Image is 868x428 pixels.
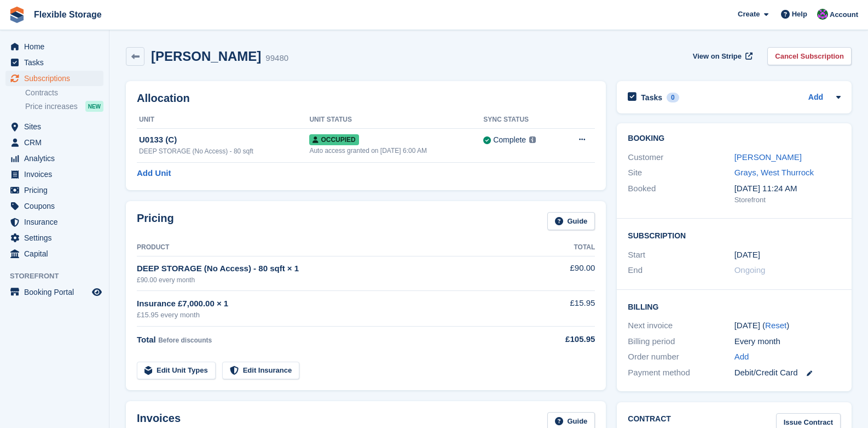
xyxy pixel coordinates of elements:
div: [DATE] 11:24 AM [734,182,841,195]
th: Total [524,239,595,256]
a: menu [5,39,103,54]
a: menu [5,214,103,230]
a: menu [5,284,103,300]
h2: [PERSON_NAME] [151,49,261,64]
h2: Subscription [628,230,841,241]
a: Price increases NEW [25,100,103,112]
span: Total [137,335,156,344]
span: Create [738,9,760,20]
span: Booking Portal [24,284,90,300]
span: Subscriptions [24,71,90,86]
a: menu [5,246,103,261]
a: Add [734,351,749,363]
div: Next invoice [628,319,734,332]
div: Storefront [734,195,841,206]
img: stora-icon-8386f47178a22dfd0bd8f6a31ec36ba5ce8667c1dd55bd0f319d3a0aa187defe.svg [9,7,25,23]
span: Before discounts [158,336,212,344]
a: menu [5,119,103,134]
a: Reset [765,321,786,330]
div: Site [628,167,734,179]
div: Order number [628,351,734,363]
div: Billing period [628,335,734,348]
a: Preview store [90,286,103,299]
div: [DATE] ( ) [734,319,841,332]
h2: Booking [628,134,841,143]
div: DEEP STORAGE (No Access) - 80 sqft × 1 [137,262,524,275]
h2: Allocation [137,92,595,105]
th: Sync Status [483,111,561,129]
img: Daniel Douglas [817,9,828,20]
a: menu [5,167,103,182]
div: End [628,264,734,277]
span: Tasks [24,55,90,70]
span: Coupons [24,198,90,214]
div: Booked [628,182,734,206]
span: Pricing [24,182,90,198]
a: Edit Insurance [222,362,300,380]
a: menu [5,151,103,166]
a: [PERSON_NAME] [734,152,802,162]
span: Account [830,9,858,20]
span: Help [792,9,807,20]
span: View on Stripe [693,51,742,62]
div: Start [628,249,734,261]
div: 0 [667,93,679,102]
h2: Billing [628,301,841,312]
th: Product [137,239,524,256]
th: Unit Status [309,111,483,129]
span: Invoices [24,167,90,182]
div: Payment method [628,367,734,379]
a: menu [5,182,103,198]
div: £90.00 every month [137,275,524,285]
div: Every month [734,335,841,348]
time: 2025-08-05 23:00:00 UTC [734,249,760,261]
span: Settings [24,230,90,246]
span: Capital [24,246,90,261]
div: Auto access granted on [DATE] 6:00 AM [309,146,483,156]
div: Debit/Credit Card [734,367,841,379]
td: £90.00 [524,256,595,290]
div: 99480 [265,52,288,65]
div: £105.95 [524,333,595,346]
div: NEW [85,101,103,112]
a: Cancel Subscription [767,47,852,65]
a: menu [5,135,103,150]
a: menu [5,71,103,86]
div: Insurance £7,000.00 × 1 [137,298,524,310]
a: menu [5,55,103,70]
a: Flexible Storage [30,5,106,24]
div: Customer [628,151,734,164]
div: £15.95 every month [137,310,524,321]
th: Unit [137,111,309,129]
a: Edit Unit Types [137,362,216,380]
span: Insurance [24,214,90,230]
td: £15.95 [524,291,595,327]
div: DEEP STORAGE (No Access) - 80 sqft [139,146,309,156]
a: Guide [547,212,595,230]
span: Storefront [10,271,109,282]
a: Add [808,92,823,104]
span: Sites [24,119,90,134]
span: Occupied [309,134,358,145]
span: CRM [24,135,90,150]
a: Contracts [25,88,103,98]
div: Complete [493,134,526,146]
span: Price increases [25,101,78,112]
div: U0133 (C) [139,134,309,146]
a: menu [5,198,103,214]
a: Add Unit [137,167,171,180]
img: icon-info-grey-7440780725fd019a000dd9b08b2336e03edf1995a4989e88bcd33f0948082b44.svg [529,136,536,143]
span: Ongoing [734,265,766,275]
a: menu [5,230,103,246]
h2: Tasks [641,93,662,102]
span: Analytics [24,151,90,166]
span: Home [24,39,90,54]
a: Grays, West Thurrock [734,168,814,177]
a: View on Stripe [688,47,755,65]
h2: Pricing [137,212,174,230]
